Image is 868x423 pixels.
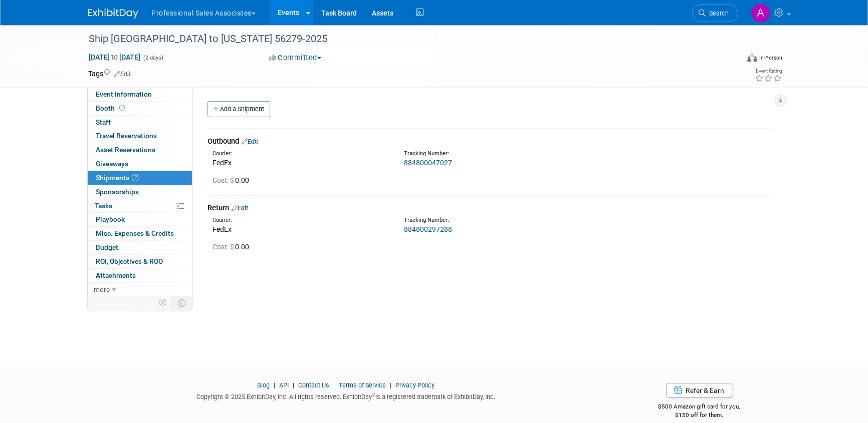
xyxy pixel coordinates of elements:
[666,383,732,398] a: Refer & Earn
[88,199,192,213] a: Tasks
[207,136,772,147] div: Outbound
[117,104,127,112] span: Booth not reserved yet
[372,392,375,398] sup: ®
[88,53,141,62] span: [DATE] [DATE]
[290,381,297,389] span: |
[95,202,112,210] span: Tasks
[88,269,192,282] a: Attachments
[706,10,729,17] span: Search
[154,296,172,309] td: Personalize Event Tab Strip
[96,271,136,279] span: Attachments
[96,160,128,168] span: Giveaways
[88,88,192,101] a: Event Information
[94,285,110,293] span: more
[404,150,628,158] div: Tracking Number:
[88,255,192,268] a: ROI, Objectives & ROO
[88,171,192,185] a: Shipments2
[88,116,192,129] a: Staff
[212,243,235,251] span: Cost: $
[404,216,628,224] div: Tracking Number:
[242,138,258,145] a: Edit
[88,143,192,157] a: Asset Reservations
[96,118,111,126] span: Staff
[747,54,757,62] img: Format-Inperson.png
[96,90,152,98] span: Event Information
[404,159,452,167] a: 884800047027
[96,146,155,154] span: Asset Reservations
[279,381,289,389] a: API
[266,53,325,63] button: Committed
[212,158,389,168] div: FedEx
[96,174,139,182] span: Shipments
[331,381,337,389] span: |
[88,9,138,19] img: ExhibitDay
[395,381,435,389] a: Privacy Policy
[172,296,192,309] td: Toggle Event Tabs
[96,215,125,223] span: Playbook
[96,243,118,251] span: Budget
[96,229,174,237] span: Misc. Expenses & Credits
[212,176,253,184] span: 0.00
[132,174,139,181] span: 2
[387,381,394,389] span: |
[88,185,192,199] a: Sponsorships
[692,5,738,22] a: Search
[212,216,389,224] div: Courier:
[88,227,192,240] a: Misc. Expenses & Credits
[759,54,782,62] div: In-Person
[207,203,772,213] div: Return
[207,101,270,117] a: Add a Shipment
[88,69,131,79] td: Tags
[618,411,780,419] div: $150 off for them.
[88,213,192,226] a: Playbook
[298,381,329,389] a: Contact Us
[88,102,192,115] a: Booth
[88,241,192,254] a: Budget
[96,188,139,196] span: Sponsorships
[88,283,192,296] a: more
[755,69,782,74] div: Event Rating
[232,204,248,212] a: Edit
[142,55,163,61] span: (2 days)
[110,53,119,61] span: to
[96,132,157,140] span: Travel Reservations
[751,4,770,23] img: Art Stewart
[88,129,192,143] a: Travel Reservations
[114,71,131,78] a: Edit
[404,225,452,233] a: 884800297288
[212,176,235,184] span: Cost: $
[88,390,603,401] div: Copyright © 2025 ExhibitDay, Inc. All rights reserved. ExhibitDay is a registered trademark of Ex...
[212,224,389,234] div: FedEx
[96,257,163,265] span: ROI, Objectives & ROO
[339,381,386,389] a: Terms of Service
[618,396,780,419] div: $500 Amazon gift card for you,
[257,381,270,389] a: Blog
[212,150,389,158] div: Courier:
[96,104,127,112] span: Booth
[88,157,192,171] a: Giveaways
[271,381,278,389] span: |
[212,243,253,251] span: 0.00
[85,30,723,48] div: Ship [GEOGRAPHIC_DATA] to [US_STATE] 56279-2025
[679,52,782,67] div: Event Format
